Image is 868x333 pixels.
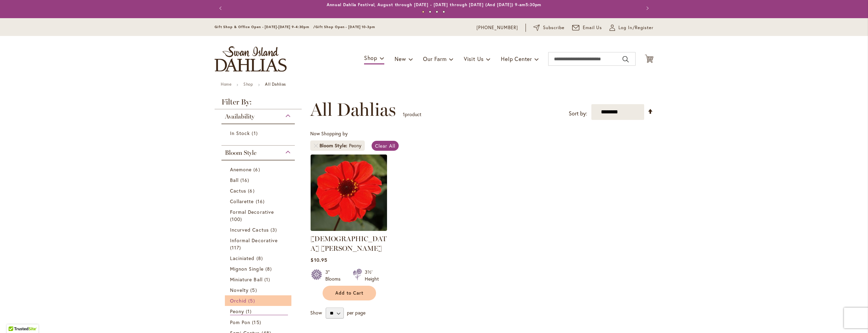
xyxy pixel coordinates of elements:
[364,54,377,61] span: Shop
[256,198,266,205] span: 16
[264,276,272,283] span: 1
[243,82,253,87] a: Shop
[533,24,565,31] a: Subscribe
[246,308,253,315] span: 1
[230,237,288,251] a: Informal Decorative 117
[230,265,288,272] a: Mignon Single 8
[543,24,565,31] span: Subscribe
[314,144,318,148] a: Remove Bloom Style Peony
[335,290,363,296] span: Add to Cart
[252,319,263,326] span: 15
[349,142,361,149] div: Peony
[230,130,250,136] span: In Stock
[230,129,288,137] a: In Stock 1
[572,24,602,31] a: Email Us
[230,308,288,315] a: Peony 1
[443,11,445,13] button: 4 of 4
[403,111,405,118] span: 1
[403,109,421,120] p: product
[311,155,387,231] img: JAPANESE BISHOP
[230,287,249,293] span: Novelty
[375,143,395,149] span: Clear All
[230,166,252,173] span: Anemone
[347,309,365,316] span: per page
[215,1,228,15] button: Previous
[230,226,288,233] a: Incurved Cactus 3
[230,198,288,205] a: Collarette 16
[372,141,399,151] a: Clear All
[230,255,288,262] a: Laciniated 8
[253,166,262,173] span: 6
[230,308,244,314] span: Peony
[311,257,327,263] span: $10.95
[5,309,24,328] iframe: Launch Accessibility Center
[248,297,256,304] span: 5
[215,25,315,29] span: Gift Shop & Office Open - [DATE]-[DATE] 9-4:30pm /
[230,226,269,233] span: Incurved Cactus
[436,11,438,13] button: 3 of 4
[215,98,302,109] strong: Filter By:
[230,297,288,304] a: Orchid 5
[230,215,244,223] span: 100
[230,319,250,325] span: Pom Pon
[569,107,587,120] label: Sort by:
[311,235,387,252] a: [DEMOGRAPHIC_DATA] [PERSON_NAME]
[323,286,376,300] button: Add to Cart
[230,266,264,272] span: Mignon Single
[250,286,258,294] span: 5
[265,82,286,87] strong: All Dahlias
[230,177,239,183] span: Ball
[225,149,256,157] span: Bloom Style
[221,82,231,87] a: Home
[325,269,345,282] div: 3" Blooms
[265,265,274,272] span: 8
[230,176,288,184] a: Ball 16
[423,55,446,62] span: Our Farm
[310,130,348,137] span: Now Shopping by
[640,1,653,15] button: Next
[365,269,379,282] div: 3½' Height
[230,209,274,215] span: Formal Decorative
[230,276,288,283] a: Miniature Ball 1
[320,142,349,149] span: Bloom Style
[429,11,431,13] button: 2 of 4
[230,276,263,283] span: Miniature Ball
[252,129,259,137] span: 1
[230,208,288,223] a: Formal Decorative 100
[310,309,322,316] span: Show
[230,187,288,194] a: Cactus 6
[395,55,406,62] span: New
[230,297,246,304] span: Orchid
[230,255,255,261] span: Laciniated
[501,55,532,62] span: Help Center
[248,187,256,194] span: 6
[311,226,387,232] a: JAPANESE BISHOP
[230,244,243,251] span: 117
[477,24,518,31] a: [PHONE_NUMBER]
[256,255,265,262] span: 8
[225,113,254,120] span: Availability
[230,286,288,294] a: Novelty 5
[270,226,279,233] span: 3
[230,198,254,205] span: Collarette
[464,55,484,62] span: Visit Us
[230,187,246,194] span: Cactus
[230,319,288,326] a: Pom Pon 15
[583,24,602,31] span: Email Us
[315,25,375,29] span: Gift Shop Open - [DATE] 10-3pm
[240,176,251,184] span: 16
[327,2,542,7] a: Annual Dahlia Festival, August through [DATE] - [DATE] through [DATE] (And [DATE]) 9-am5:30pm
[422,11,424,13] button: 1 of 4
[215,46,287,72] a: store logo
[618,24,653,31] span: Log In/Register
[230,237,278,244] span: Informal Decorative
[230,166,288,173] a: Anemone 6
[610,24,653,31] a: Log In/Register
[310,99,396,120] span: All Dahlias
